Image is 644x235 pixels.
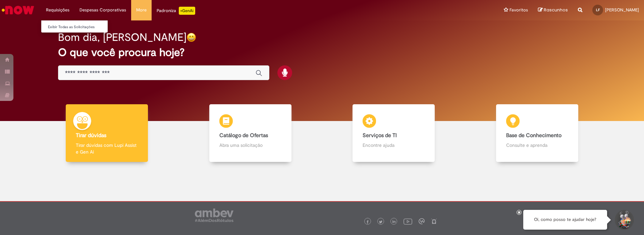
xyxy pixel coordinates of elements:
span: LF [596,8,600,12]
img: logo_footer_naosei.png [431,218,437,224]
img: logo_footer_workplace.png [419,218,425,224]
span: [PERSON_NAME] [605,7,639,13]
b: Base de Conhecimento [506,132,561,139]
img: logo_footer_youtube.png [404,217,412,226]
a: Base de Conhecimento Consulte e aprenda [466,104,609,162]
span: Favoritos [509,7,528,13]
p: +GenAi [179,7,195,15]
div: Oi, como posso te ajudar hoje? [523,210,607,230]
img: logo_footer_twitter.png [379,220,382,224]
img: logo_footer_linkedin.png [392,220,396,224]
b: Serviços de TI [363,132,397,139]
b: Tirar dúvidas [76,132,106,139]
b: Catálogo de Ofertas [219,132,268,139]
h2: O que você procura hoje? [58,47,586,58]
ul: Requisições [41,20,108,33]
img: logo_footer_ambev_rotulo_gray.png [195,209,233,222]
span: Requisições [46,7,69,13]
div: Padroniza [157,7,195,15]
button: Iniciar Conversa de Suporte [614,210,634,230]
img: logo_footer_facebook.png [366,220,369,224]
h2: Bom dia, [PERSON_NAME] [58,32,186,43]
a: Exibir Todas as Solicitações [41,23,115,31]
span: More [136,7,147,13]
p: Consulte e aprenda [506,142,568,149]
img: happy-face.png [186,33,196,42]
a: Tirar dúvidas Tirar dúvidas com Lupi Assist e Gen Ai [35,104,179,162]
img: ServiceNow [1,3,35,17]
p: Abra uma solicitação [219,142,281,149]
a: Catálogo de Ofertas Abra uma solicitação [179,104,322,162]
span: Rascunhos [544,7,568,13]
p: Encontre ajuda [363,142,425,149]
p: Tirar dúvidas com Lupi Assist e Gen Ai [76,142,138,155]
span: Despesas Corporativas [79,7,126,13]
a: Rascunhos [538,7,568,13]
a: Serviços de TI Encontre ajuda [322,104,466,162]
